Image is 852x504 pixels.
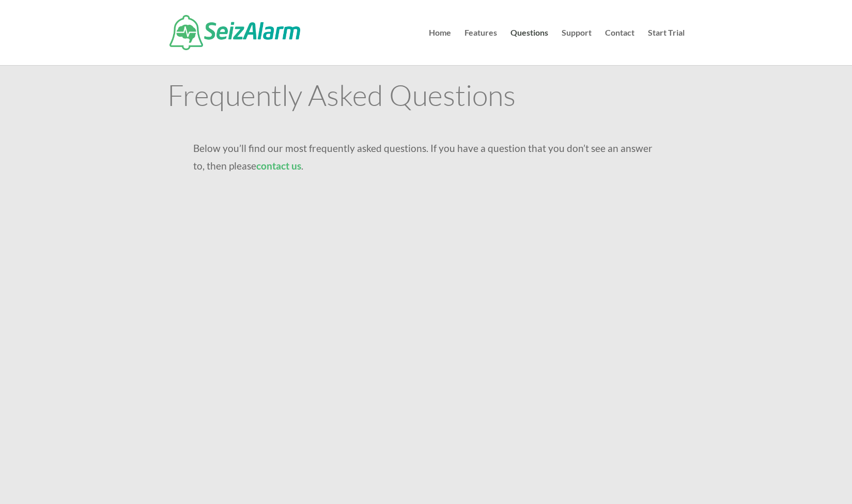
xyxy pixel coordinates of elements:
iframe: Help widget launcher [760,464,841,493]
a: contact us [256,160,301,172]
a: Features [464,29,497,65]
a: Contact [605,29,634,65]
h1: Frequently Asked Questions [167,80,685,114]
p: Below you’ll find our most frequently asked questions. If you have a question that you don’t see ... [193,140,659,175]
a: Questions [510,29,548,65]
a: Support [562,29,592,65]
a: Start Trial [648,29,685,65]
img: SeizAlarm [169,15,300,50]
a: Home [429,29,451,65]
